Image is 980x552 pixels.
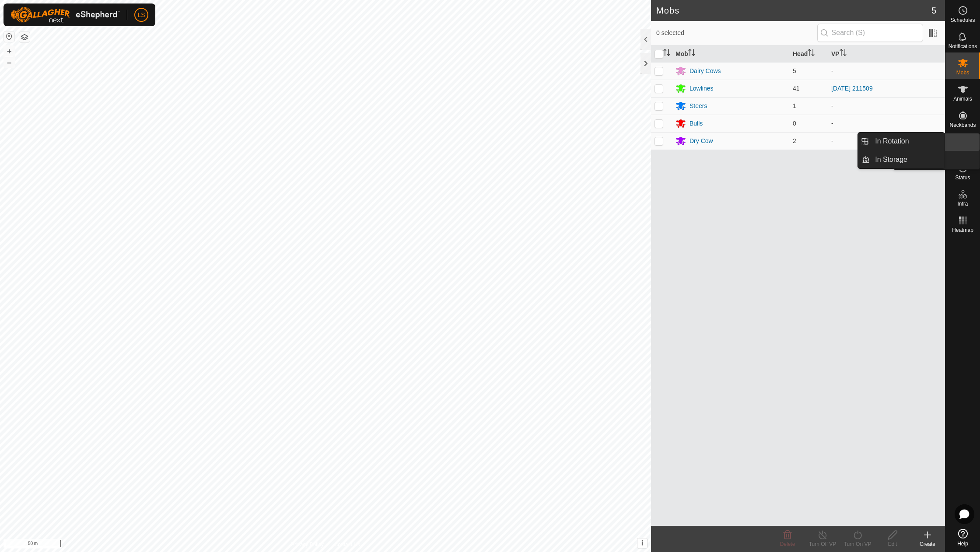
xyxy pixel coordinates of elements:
[137,10,145,20] span: LS
[793,85,800,92] span: 41
[931,4,936,17] span: 5
[793,137,796,144] span: 2
[805,540,840,548] div: Turn Off VP
[637,538,647,548] button: i
[949,122,976,128] span: Neckbands
[689,66,721,76] div: Dairy Cows
[663,50,670,57] p-sorticon: Activate to sort
[840,50,847,57] p-sorticon: Activate to sort
[828,132,945,150] td: -
[955,175,970,180] span: Status
[656,28,817,38] span: 0 selected
[793,120,796,127] span: 0
[4,46,14,56] button: +
[858,151,945,168] li: In Storage
[780,541,795,547] span: Delete
[641,539,643,547] span: i
[793,67,796,74] span: 5
[945,525,980,550] a: Help
[4,57,14,68] button: –
[831,85,873,92] a: [DATE] 211509
[689,119,703,128] div: Bulls
[956,70,969,75] span: Mobs
[950,17,975,23] span: Schedules
[689,136,713,146] div: Dry Cow
[672,45,789,63] th: Mob
[689,101,707,111] div: Steers
[875,136,909,147] span: In Rotation
[828,45,945,63] th: VP
[656,5,931,16] h2: Mobs
[870,133,945,150] a: In Rotation
[840,540,875,548] div: Turn On VP
[828,97,945,115] td: -
[10,7,120,23] img: Gallagher Logo
[789,45,828,63] th: Head
[828,62,945,80] td: -
[828,115,945,132] td: -
[793,102,796,109] span: 1
[953,96,972,101] span: Animals
[688,50,695,57] p-sorticon: Activate to sort
[910,540,945,548] div: Create
[875,540,910,548] div: Edit
[957,201,968,206] span: Infra
[870,151,945,168] a: In Storage
[817,24,923,42] input: Search (S)
[689,84,713,93] div: Lowlines
[952,227,973,233] span: Heatmap
[291,541,324,549] a: Privacy Policy
[957,541,968,546] span: Help
[858,133,945,150] li: In Rotation
[19,32,30,42] button: Map Layers
[875,154,907,165] span: In Storage
[334,541,360,549] a: Contact Us
[4,31,14,42] button: Reset Map
[808,50,815,57] p-sorticon: Activate to sort
[948,44,977,49] span: Notifications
